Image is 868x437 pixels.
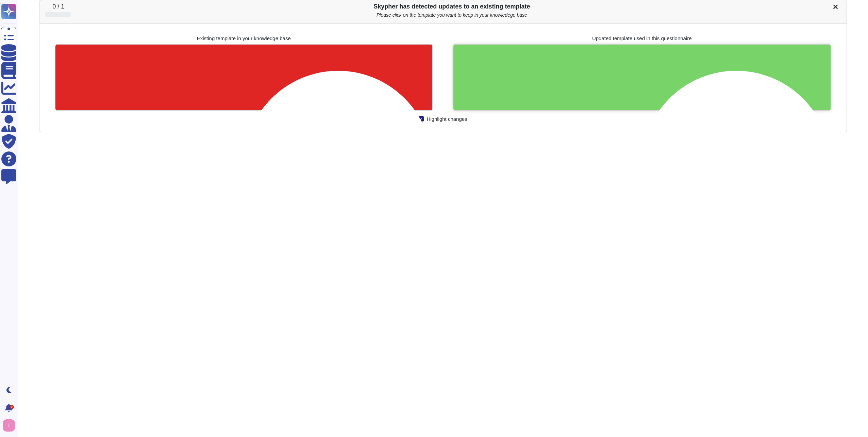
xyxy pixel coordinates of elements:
i: Please click on the template you want to keep in your knowledege base [377,12,527,18]
div: 9+ [10,405,14,409]
p: Existing template in your knowledge base [45,36,443,41]
div: Highlight changes [427,116,467,122]
p: Updated template used in this questionnaire [443,36,841,41]
b: Skypher has detected updates to an existing template [373,3,530,10]
img: user [3,419,15,432]
button: user [1,418,20,433]
p: 0 / 1 [52,3,70,11]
